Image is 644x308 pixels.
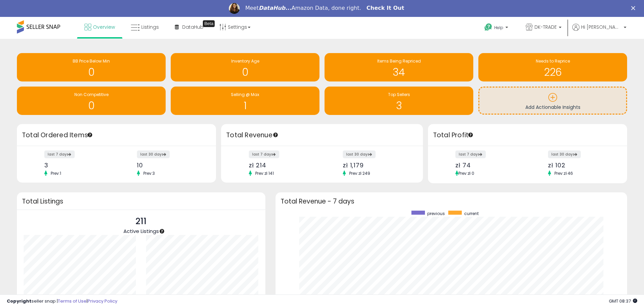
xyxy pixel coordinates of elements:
div: Tooltip anchor [468,132,474,138]
a: Selling @ Max 1 [171,87,319,115]
span: current [464,211,479,216]
div: 10 [137,162,204,169]
div: Tooltip anchor [159,228,165,234]
h3: Total Revenue [226,131,418,140]
h1: 0 [174,67,316,78]
h3: Total Listings [22,199,260,204]
label: last 7 days [455,150,486,158]
div: seller snap | | [7,298,117,305]
span: Listings [141,24,159,30]
span: Prev: zł 0 [458,170,474,176]
label: last 30 days [137,150,170,158]
span: Inventory Age [231,58,259,64]
h1: 0 [20,100,162,111]
div: Tooltip anchor [203,20,215,27]
a: BB Price Below Min 0 [17,53,166,81]
span: Items Being Repriced [377,58,421,64]
a: Help [479,18,515,39]
span: DataHub [182,24,204,30]
span: Prev: zł 249 [346,170,374,176]
img: Profile image for Georgie [229,3,240,14]
span: Needs to Reprice [536,58,570,64]
span: Overview [93,24,115,30]
a: Check It Out [366,5,404,12]
h3: Total Ordered Items [22,131,211,140]
a: Add Actionable Insights [479,88,626,114]
a: Non Competitive 0 [17,87,166,115]
span: DK-TRADE [534,24,557,30]
span: Hi [PERSON_NAME] [581,24,622,30]
div: zł 214 [249,162,317,169]
div: zł 74 [455,162,523,169]
span: Active Listings [123,228,159,235]
div: Tooltip anchor [272,132,279,138]
p: 211 [123,215,159,228]
a: Inventory Age 0 [171,53,319,81]
div: 3 [44,162,112,169]
h1: 226 [482,67,624,78]
h3: Total Profit [433,131,622,140]
a: Top Sellers 3 [325,87,473,115]
span: Help [494,25,503,30]
label: last 30 days [343,150,376,158]
div: zł 1,179 [343,162,411,169]
a: Needs to Reprice 226 [478,53,627,81]
label: last 7 days [249,150,279,158]
span: Non Competitive [74,92,109,97]
a: Items Being Repriced 34 [325,53,473,81]
a: Settings [214,17,256,37]
a: DataHub [170,17,209,37]
label: last 30 days [548,150,581,158]
span: Selling @ Max [231,92,259,97]
a: Overview [79,17,120,37]
i: Get Help [484,23,493,31]
a: Hi [PERSON_NAME] [572,24,626,39]
h3: Total Revenue - 7 days [281,199,622,204]
span: Prev: 1 [47,170,65,176]
div: Close [631,6,638,10]
span: previous [427,211,445,216]
span: 2025-08-18 08:37 GMT [609,298,637,304]
a: Terms of Use [58,298,87,304]
i: DataHub... [259,5,291,11]
a: Privacy Policy [88,298,117,304]
span: Add Actionable Insights [525,104,580,111]
h1: 1 [174,100,316,111]
span: Prev: 3 [140,170,158,176]
span: Top Sellers [388,92,410,97]
h1: 34 [328,67,470,78]
label: last 7 days [44,150,75,158]
div: Tooltip anchor [87,132,93,138]
div: Meet Amazon Data, done right. [245,5,361,11]
a: DK-TRADE [521,17,567,39]
span: Prev: zł 46 [551,170,576,176]
h1: 3 [328,100,470,111]
h1: 0 [20,67,162,78]
span: BB Price Below Min [73,58,110,64]
div: zł 102 [548,162,615,169]
span: Prev: zł 141 [252,170,277,176]
strong: Copyright [7,298,31,304]
a: Listings [126,17,164,37]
